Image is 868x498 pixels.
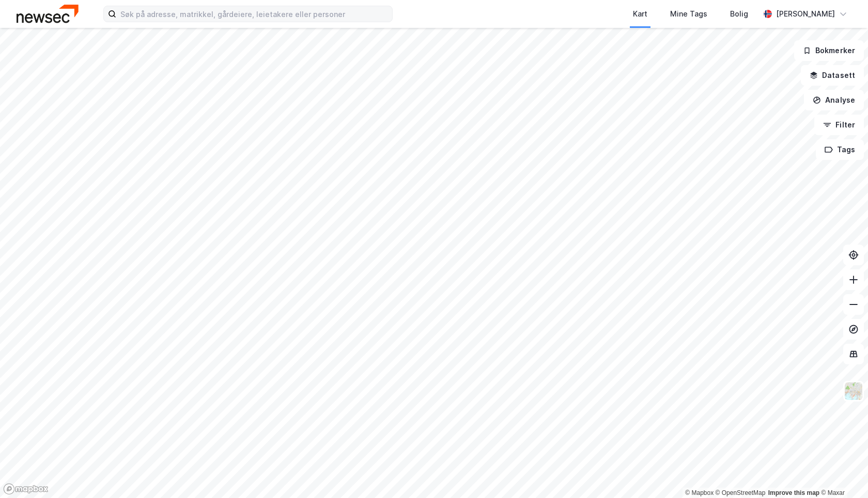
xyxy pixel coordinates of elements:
a: Improve this map [768,489,819,496]
input: Søk på adresse, matrikkel, gårdeiere, leietakere eller personer [116,6,392,22]
button: Datasett [801,65,864,86]
a: Mapbox homepage [3,483,49,495]
img: Z [844,381,863,401]
a: Mapbox [685,489,714,496]
div: Kart [633,8,647,20]
img: newsec-logo.f6e21ccffca1b3a03d2d.png [17,5,79,23]
div: [PERSON_NAME] [776,8,835,20]
button: Bokmerker [794,40,864,61]
button: Filter [814,115,864,135]
div: Bolig [730,8,748,20]
div: Mine Tags [670,8,707,20]
iframe: Chat Widget [816,448,868,498]
div: Kontrollprogram for chat [816,448,868,498]
button: Tags [816,139,864,160]
button: Analyse [804,90,864,110]
a: OpenStreetMap [716,489,766,496]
